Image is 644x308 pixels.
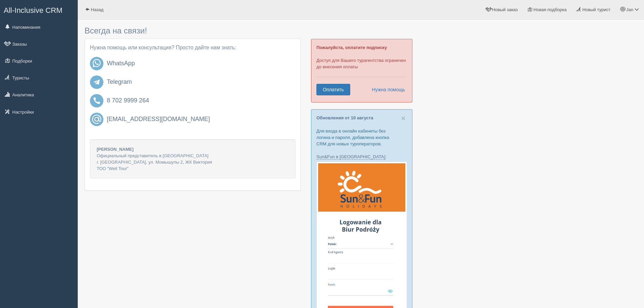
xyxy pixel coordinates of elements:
[91,7,103,12] span: Назад
[90,57,103,70] img: whatsapp-1221588.svg
[533,7,567,12] span: Новая подборка
[90,75,103,89] img: telegram.svg
[367,84,405,95] a: Нужна помощь
[492,7,518,12] span: Новый заказ
[401,114,405,122] span: ×
[316,153,407,160] p: :
[626,7,633,12] span: Jan
[316,45,387,50] b: Пожалуйста, оплатите подписку
[90,44,295,52] p: Нужна помощь или консультация? Просто дайте нам знать:
[107,116,295,123] a: [EMAIL_ADDRESS][DOMAIN_NAME]
[90,113,103,126] img: email.svg
[316,84,350,95] a: Оплатить
[311,39,412,102] div: Доступ для Вашего турагентства ограничен до внесения оплаты
[107,60,295,67] a: WhatsApp
[85,26,301,35] h3: Всегда на связи!
[4,6,63,15] span: All-Inclusive CRM
[316,115,373,120] a: Обновления от 10 августа
[90,94,103,108] img: phone-1055012.svg
[401,115,405,122] button: Close
[316,128,407,147] p: Для входа в онлайн кабинеты без логина и пароля, добавлена кнопка CRM для новых туроператоров.
[97,147,134,152] b: [PERSON_NAME]
[316,154,385,160] a: Sun&Fun в [GEOGRAPHIC_DATA]
[0,0,77,19] a: All-Inclusive CRM
[582,7,611,12] span: Новый турист
[107,97,295,104] a: 8 702 9999 264
[90,139,295,179] p: Официальный представитель в [GEOGRAPHIC_DATA] г. [GEOGRAPHIC_DATA], ул. Момышулы 2, ЖК Виктория Т...
[107,79,295,86] a: Telegram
